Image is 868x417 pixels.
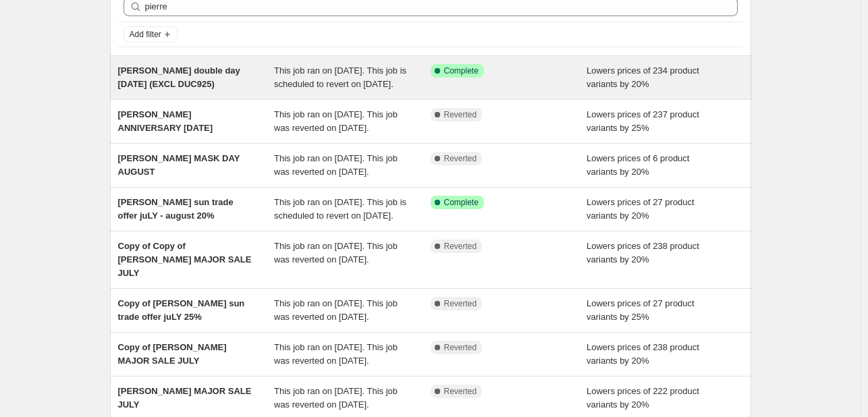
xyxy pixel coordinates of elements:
span: [PERSON_NAME] ANNIVERSARY [DATE] [118,109,213,133]
span: Copy of Copy of [PERSON_NAME] MAJOR SALE JULY [118,241,252,278]
span: Copy of [PERSON_NAME] MAJOR SALE JULY [118,342,227,366]
span: Reverted [444,153,477,164]
span: Complete [444,197,479,208]
span: This job ran on [DATE]. This job is scheduled to revert on [DATE]. [274,197,406,221]
span: This job ran on [DATE]. This job was reverted on [DATE]. [274,241,398,265]
span: Lowers prices of 27 product variants by 25% [587,298,695,322]
span: Reverted [444,241,477,252]
span: [PERSON_NAME] MASK DAY AUGUST [118,153,240,177]
span: Add filter [130,29,161,40]
span: This job ran on [DATE]. This job was reverted on [DATE]. [274,109,398,133]
span: Reverted [444,342,477,353]
span: Lowers prices of 234 product variants by 20% [587,65,699,89]
span: [PERSON_NAME] MAJOR SALE JULY [118,386,252,410]
span: Reverted [444,109,477,120]
span: Reverted [444,298,477,309]
span: Lowers prices of 222 product variants by 20% [587,386,699,410]
span: This job ran on [DATE]. This job is scheduled to revert on [DATE]. [274,65,406,89]
span: Lowers prices of 238 product variants by 20% [587,342,699,366]
span: This job ran on [DATE]. This job was reverted on [DATE]. [274,298,398,322]
span: Lowers prices of 237 product variants by 25% [587,109,699,133]
button: Add filter [124,26,178,43]
span: Complete [444,65,479,76]
span: This job ran on [DATE]. This job was reverted on [DATE]. [274,386,398,410]
span: Reverted [444,386,477,397]
span: Lowers prices of 27 product variants by 20% [587,197,695,221]
span: This job ran on [DATE]. This job was reverted on [DATE]. [274,153,398,177]
span: Lowers prices of 238 product variants by 20% [587,241,699,265]
span: Lowers prices of 6 product variants by 20% [587,153,689,177]
span: [PERSON_NAME] double day [DATE] (EXCL DUC925) [118,65,240,89]
span: Copy of [PERSON_NAME] sun trade offer juLY 25% [118,298,245,322]
span: This job ran on [DATE]. This job was reverted on [DATE]. [274,342,398,366]
span: [PERSON_NAME] sun trade offer juLY - august 20% [118,197,234,221]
